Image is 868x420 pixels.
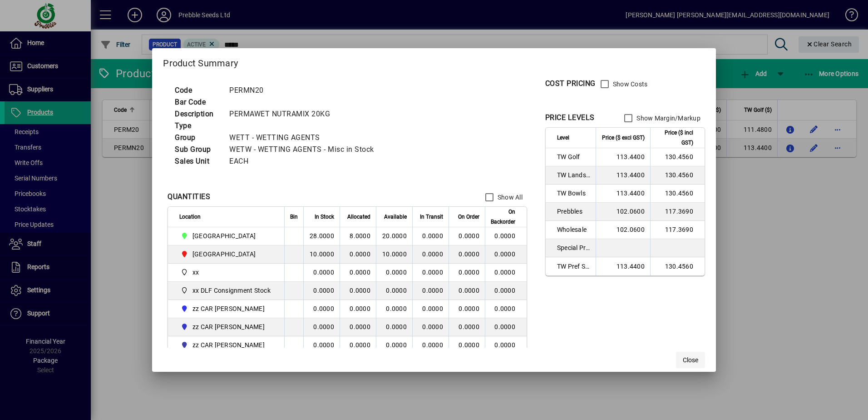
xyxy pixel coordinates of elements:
span: Available [384,212,407,222]
span: Special Price [557,243,590,252]
span: xx DLF Consignment Stock [179,285,274,296]
span: Close [683,355,698,365]
span: Price ($ excl GST) [602,133,645,143]
td: 0.0000 [340,245,376,264]
td: 0.0000 [376,318,412,336]
td: 8.0000 [340,227,376,245]
td: 0.0000 [303,318,340,336]
td: 113.4400 [596,185,650,203]
td: 117.3690 [650,203,705,221]
span: 0.0000 [459,323,479,330]
span: Wholesale [557,225,590,234]
td: WETW - WETTING AGENTS - Misc in Stock [225,144,385,155]
div: PRICE LEVELS [545,112,595,123]
td: 117.3690 [650,221,705,239]
td: 10.0000 [376,245,412,264]
label: Show All [496,193,523,202]
td: 0.0000 [485,227,527,245]
span: Allocated [347,212,370,222]
span: 0.0000 [422,269,443,276]
td: 113.4400 [596,166,650,185]
span: On Order [458,212,479,222]
td: 20.0000 [376,227,412,245]
span: xx [192,268,199,277]
td: 0.0000 [340,336,376,355]
td: 130.4560 [650,148,705,166]
span: zz CAR CRAIG B [179,321,274,332]
td: 0.0000 [340,300,376,318]
span: zz CAR [PERSON_NAME] [192,340,265,350]
span: TW Landscaper [557,170,590,180]
td: 0.0000 [485,282,527,300]
td: PERMN20 [225,85,385,96]
span: 0.0000 [422,287,443,294]
td: 113.4400 [596,148,650,166]
td: 0.0000 [340,318,376,336]
span: [GEOGRAPHIC_DATA] [192,231,256,240]
span: 0.0000 [422,341,443,349]
span: TW Pref Sup [557,262,590,271]
span: 0.0000 [422,250,443,258]
td: Description [170,108,225,120]
div: QUANTITIES [168,191,210,202]
td: Code [170,85,225,96]
span: 0.0000 [459,250,479,258]
td: 130.4560 [650,257,705,275]
td: 0.0000 [485,264,527,282]
label: Show Costs [611,80,648,89]
td: 10.0000 [303,245,340,264]
td: 0.0000 [303,282,340,300]
td: 0.0000 [340,264,376,282]
td: 0.0000 [485,300,527,318]
span: TW Golf [557,152,590,161]
span: Level [557,133,569,143]
span: 0.0000 [422,323,443,330]
td: PERMAWET NUTRAMIX 20KG [225,108,385,120]
td: Group [170,132,225,144]
span: On Backorder [491,207,515,227]
td: EACH [225,155,385,167]
span: PALMERSTON NORTH [179,249,274,260]
span: zz CAR [PERSON_NAME] [192,304,265,313]
span: 0.0000 [459,341,479,349]
td: Bar Code [170,96,225,108]
td: 102.0600 [596,203,650,221]
span: 0.0000 [459,269,479,276]
td: Sales Unit [170,155,225,167]
td: 0.0000 [303,336,340,355]
td: 0.0000 [485,336,527,355]
td: 130.4560 [650,185,705,203]
td: 0.0000 [303,300,340,318]
span: xx [179,267,274,278]
td: 102.0600 [596,221,650,239]
span: TW Bowls [557,189,590,198]
h2: Product Summary [152,48,716,75]
span: 0.0000 [422,305,443,312]
td: 130.4560 [650,166,705,185]
span: zz CAR CARL [179,303,274,314]
span: xx DLF Consignment Stock [192,286,271,295]
td: 0.0000 [376,264,412,282]
td: Sub Group [170,144,225,155]
td: WETT - WETTING AGENTS [225,132,385,144]
td: 0.0000 [485,245,527,264]
span: [GEOGRAPHIC_DATA] [192,250,256,259]
span: Prebbles [557,207,590,216]
td: Type [170,120,225,132]
label: Show Margin/Markup [635,114,700,123]
td: 0.0000 [376,336,412,355]
button: Close [676,352,705,368]
span: zz CAR [PERSON_NAME] [192,322,265,331]
td: 28.0000 [303,227,340,245]
span: Location [179,212,201,222]
td: 113.4400 [596,257,650,275]
span: Bin [290,212,298,222]
span: Price ($ incl GST) [656,128,693,148]
td: 0.0000 [376,282,412,300]
span: CHRISTCHURCH [179,230,274,241]
span: 0.0000 [459,287,479,294]
span: 0.0000 [459,232,479,240]
span: 0.0000 [459,305,479,312]
span: In Transit [420,212,443,222]
td: 0.0000 [303,264,340,282]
